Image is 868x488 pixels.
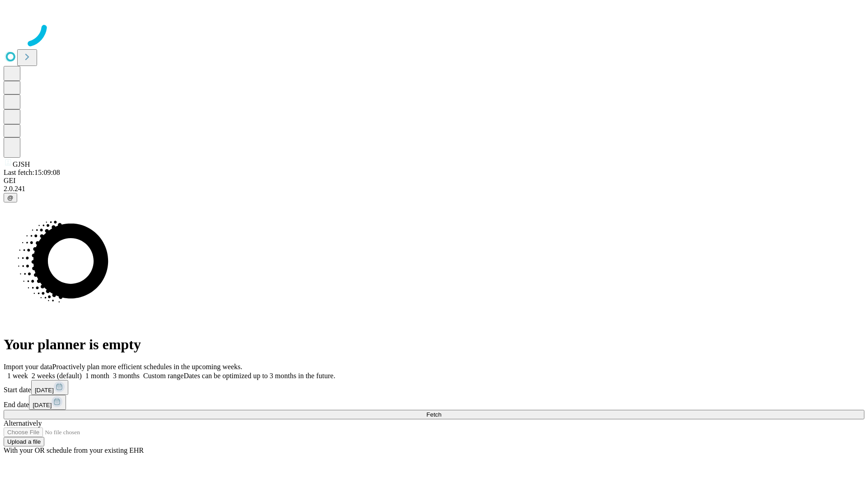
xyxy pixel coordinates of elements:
[113,372,140,380] span: 3 months
[426,411,441,418] span: Fetch
[13,160,30,168] span: GJSH
[35,387,54,394] span: [DATE]
[4,380,864,395] div: Start date
[4,336,864,353] h1: Your planner is empty
[4,446,144,454] span: With your OR schedule from your existing EHR
[7,194,14,201] span: @
[4,410,864,419] button: Fetch
[85,372,109,380] span: 1 month
[4,437,44,446] button: Upload a file
[4,419,42,427] span: Alternatively
[4,169,60,176] span: Last fetch: 15:09:08
[7,372,28,380] span: 1 week
[52,363,242,371] span: Proactively plan more efficient schedules in the upcoming weeks.
[29,395,66,410] button: [DATE]
[4,177,864,185] div: GEI
[143,372,184,380] span: Custom range
[4,363,52,371] span: Import your data
[32,372,82,380] span: 2 weeks (default)
[4,395,864,410] div: End date
[33,402,52,408] span: [DATE]
[184,372,335,380] span: Dates can be optimized up to 3 months in the future.
[4,185,864,193] div: 2.0.241
[31,380,68,395] button: [DATE]
[4,193,17,202] button: @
